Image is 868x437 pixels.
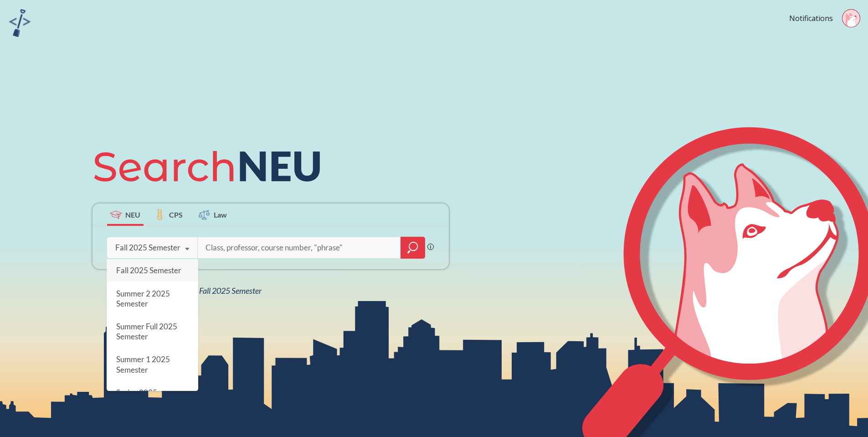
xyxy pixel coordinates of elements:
[401,237,425,259] div: magnifying glass
[407,241,418,254] svg: magnifying glass
[9,9,31,37] img: sandbox logo
[115,243,180,253] div: Fall 2025 Semester
[169,209,183,220] span: CPS
[9,9,31,40] a: sandbox logo
[116,388,157,407] span: Spring 2025 Semester
[214,209,227,220] span: Law
[116,322,177,341] span: Summer Full 2025 Semester
[116,355,169,375] span: Summer 1 2025 Semester
[116,265,181,275] span: Fall 2025 Semester
[205,238,394,257] input: Class, professor, course number, "phrase"
[115,286,262,296] span: View all classes for
[182,286,262,296] span: NEU Fall 2025 Semester
[116,289,169,308] span: Summer 2 2025 Semester
[125,209,140,220] span: NEU
[789,13,833,23] a: Notifications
